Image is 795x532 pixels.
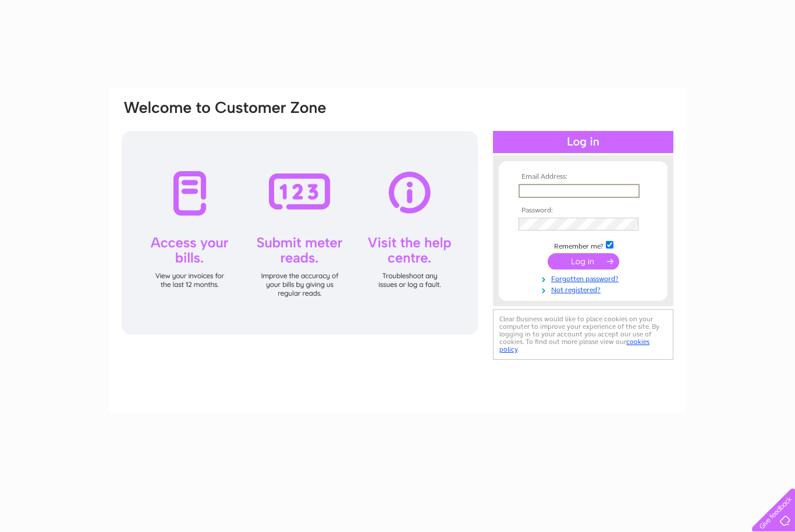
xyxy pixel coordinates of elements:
[516,239,651,251] td: Remember me?
[493,309,673,360] div: Clear Business would like to place cookies on your computer to improve your experience of the sit...
[519,283,651,295] a: Not registered?
[516,207,651,215] th: Password:
[516,173,651,181] th: Email Address:
[519,272,651,283] a: Forgotten password?
[548,253,619,269] input: Submit
[499,338,650,353] a: cookies policy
